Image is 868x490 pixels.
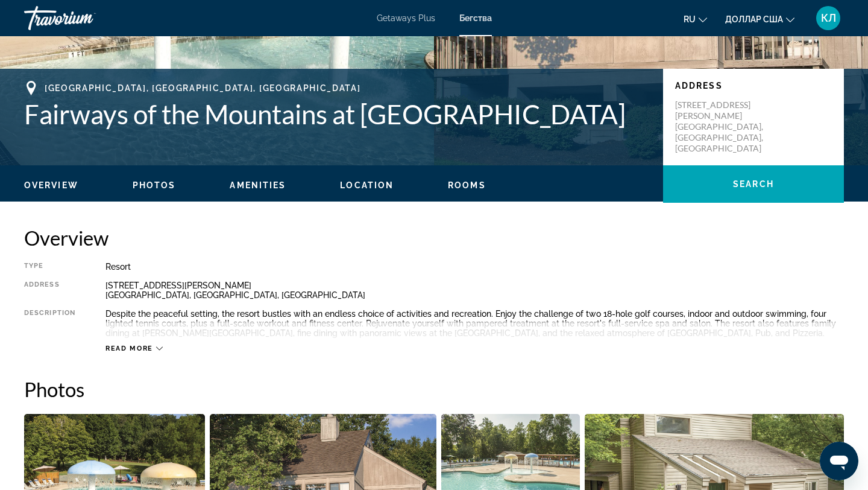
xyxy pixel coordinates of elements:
a: Getaways Plus [377,13,435,23]
button: Overview [24,180,78,191]
span: Search [733,179,774,189]
div: [STREET_ADDRESS][PERSON_NAME] [GEOGRAPHIC_DATA], [GEOGRAPHIC_DATA], [GEOGRAPHIC_DATA] [105,281,844,300]
span: Location [340,180,394,190]
div: Resort [105,262,844,272]
font: КЛ [821,11,836,24]
div: Type [24,262,75,272]
iframe: Кнопка запуска окна обмена сообщениями [820,442,858,480]
button: Amenities [230,180,286,191]
span: Amenities [230,180,286,190]
button: Изменить валюту [725,10,794,28]
div: Description [24,309,75,338]
div: Address [24,281,75,300]
button: Photos [133,180,176,191]
span: Overview [24,180,78,190]
span: Read more [105,345,153,352]
p: [STREET_ADDRESS][PERSON_NAME] [GEOGRAPHIC_DATA], [GEOGRAPHIC_DATA], [GEOGRAPHIC_DATA] [675,100,772,154]
font: доллар США [725,14,783,24]
button: Изменить язык [684,10,707,28]
div: Despite the peaceful setting, the resort bustles with an endless choice of activities and recreat... [105,309,844,338]
span: Photos [133,180,176,190]
button: Read more [105,344,163,353]
button: Rooms [448,180,486,191]
p: Address [675,81,832,91]
h2: Overview [24,226,844,250]
font: ru [684,14,696,24]
h2: Photos [24,377,844,401]
a: Травориум [24,2,145,34]
span: [GEOGRAPHIC_DATA], [GEOGRAPHIC_DATA], [GEOGRAPHIC_DATA] [45,83,360,93]
h1: Fairways of the Mountains at [GEOGRAPHIC_DATA] [24,98,651,130]
button: Search [663,165,844,203]
button: Меню пользователя [813,5,844,31]
span: Rooms [448,180,486,190]
button: Location [340,180,394,191]
a: Бегства [459,13,492,23]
